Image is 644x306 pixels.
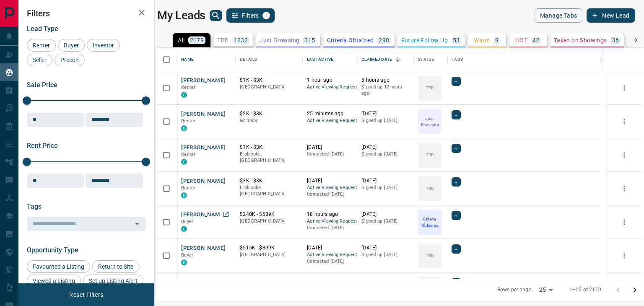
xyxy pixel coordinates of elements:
[361,84,410,97] p: Signed up 12 hours ago
[426,185,434,192] p: TBD
[452,144,460,153] div: +
[27,260,90,273] div: Favourited a Listing
[454,245,457,253] span: +
[240,144,299,151] p: $1K - $3K
[27,54,52,66] div: Seller
[515,37,527,43] p: HOT
[240,77,299,84] p: $1K - $3K
[612,37,619,43] p: 36
[452,278,460,287] div: +
[27,275,81,287] div: Viewed a Listing
[452,48,463,71] div: Tags
[618,82,631,94] button: more
[181,278,225,286] button: [PERSON_NAME]
[361,77,410,84] p: 5 hours ago
[260,37,299,43] p: Just Browsing
[361,117,410,124] p: Signed up [DATE]
[618,115,631,128] button: more
[240,84,299,91] p: [GEOGRAPHIC_DATA]
[361,211,410,218] p: [DATE]
[226,8,275,23] button: Filters1
[307,48,333,71] div: Last Active
[30,57,49,63] span: Seller
[240,110,299,117] p: $2K - $3K
[240,218,299,225] p: [GEOGRAPHIC_DATA]
[361,177,410,184] p: [DATE]
[221,209,231,220] a: Open in New Tab
[87,39,120,52] div: Investor
[307,184,353,192] span: Active Viewing Request
[27,25,58,33] span: Lead Type
[419,115,441,128] p: Just Browsing
[240,117,299,124] p: Grimsby
[181,259,187,265] div: condos.ca
[177,48,236,71] div: Name
[361,278,410,285] p: [DATE]
[181,192,187,198] div: condos.ca
[307,177,353,184] p: [DATE]
[361,48,392,71] div: Claimed Date
[131,218,143,230] button: Open
[618,149,631,161] button: more
[307,144,353,151] p: [DATE]
[361,218,410,225] p: Signed up [DATE]
[361,151,410,158] p: Signed up [DATE]
[414,48,447,71] div: Status
[92,260,139,273] div: Return to Site
[452,211,460,220] div: +
[307,211,353,218] p: 18 hours ago
[532,37,540,43] p: 42
[626,282,643,298] button: Go to next page
[178,37,184,43] p: All
[452,177,460,187] div: +
[535,8,582,23] button: Manage Tabs
[190,37,204,43] p: 2179
[587,8,635,23] button: New Lead
[307,117,353,124] span: Active Viewing Request
[27,39,56,52] div: Renter
[474,37,490,43] p: Warm
[419,216,441,228] p: Criteria Obtained
[303,48,357,71] div: Last Active
[234,37,248,43] p: 1232
[83,275,143,287] div: Set up Listing Alert
[307,110,353,117] p: 25 minutes ago
[210,10,222,21] button: search button
[426,152,434,158] p: TBD
[30,277,78,284] span: Viewed a Listing
[357,48,414,71] div: Claimed Date
[618,216,631,228] button: more
[307,84,353,91] span: Active Viewing Request
[536,284,556,296] div: 25
[307,225,353,231] p: Contacted [DATE]
[240,151,299,164] p: Etobicoke, [GEOGRAPHIC_DATA]
[217,37,229,43] p: TBD
[454,278,457,287] span: +
[454,111,457,119] span: +
[181,85,195,90] span: Renter
[401,37,448,43] p: Future Follow Up
[95,263,136,270] span: Return to Site
[181,77,225,85] button: [PERSON_NAME]
[307,278,353,285] p: [DATE]
[57,57,82,63] span: Precon
[240,184,299,197] p: Etobicoke, [GEOGRAPHIC_DATA]
[418,48,434,71] div: Status
[181,110,225,118] button: [PERSON_NAME]
[426,85,434,91] p: TBD
[361,144,410,151] p: [DATE]
[181,152,195,157] span: Renter
[55,54,85,66] div: Precon
[181,177,225,185] button: [PERSON_NAME]
[497,286,532,293] p: Rows per page:
[452,110,460,119] div: +
[181,144,225,152] button: [PERSON_NAME]
[495,37,499,43] p: 9
[447,48,601,71] div: Tags
[61,42,82,49] span: Buyer
[240,278,299,285] p: $2K - $2K
[452,77,460,86] div: +
[307,252,353,259] span: Active Viewing Request
[618,182,631,195] button: more
[157,9,205,22] h1: My Leads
